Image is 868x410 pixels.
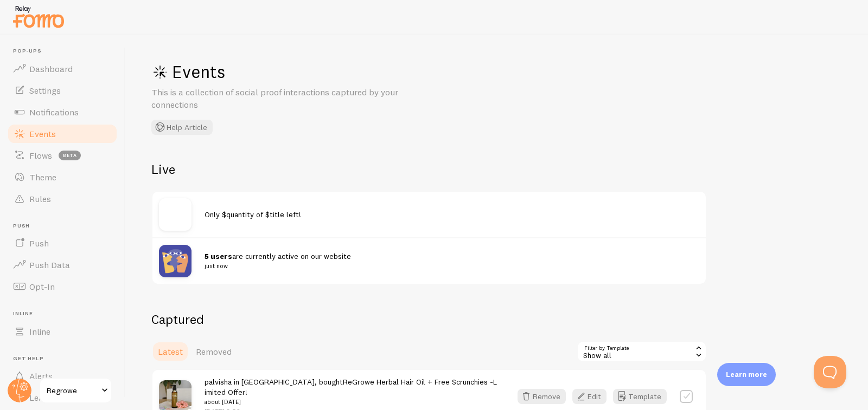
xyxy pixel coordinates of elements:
span: Push [29,238,49,249]
span: Latest [158,346,183,357]
span: Push Data [29,259,70,270]
span: Get Help [13,355,118,362]
span: Only $quantity of $title left! [205,210,301,219]
a: Flows beta [7,145,118,166]
img: fomo-relay-logo-orange.svg [11,3,66,30]
span: Events [29,128,56,139]
a: ReGrowe Herbal Hair Oil + Free Scrunchies -Limited Offer! [205,377,497,397]
h2: Captured [151,311,707,328]
img: no_image.svg [159,198,192,231]
div: Show all [577,341,707,362]
span: Regrowe [47,384,98,397]
span: Removed [196,346,232,357]
span: Pop-ups [13,48,118,55]
div: Learn more [717,363,776,386]
span: Theme [29,172,56,183]
img: pageviews.png [159,245,192,277]
a: Push Data [7,254,118,276]
p: This is a collection of social proof interactions captured by your connections [151,86,412,111]
h1: Events [151,61,477,83]
a: Removed [189,341,238,362]
a: Inline [7,321,118,342]
button: Template [613,389,667,404]
a: Notifications [7,101,118,123]
span: Push [13,223,118,230]
span: beta [59,151,81,160]
h2: Live [151,161,707,178]
a: Rules [7,188,118,210]
a: Events [7,123,118,145]
a: Edit [572,389,613,404]
span: Notifications [29,107,79,118]
a: Alerts [7,365,118,387]
strong: 5 users [205,251,232,261]
button: Help Article [151,120,213,135]
a: Settings [7,80,118,101]
span: Dashboard [29,63,73,74]
span: Alerts [29,370,53,381]
button: Remove [518,389,566,404]
span: palvisha in [GEOGRAPHIC_DATA], bought [205,377,498,407]
span: Opt-In [29,281,55,292]
span: Flows [29,150,52,161]
button: Edit [572,389,607,404]
span: Settings [29,85,61,96]
span: Inline [29,326,50,337]
small: about [DATE] [205,397,498,407]
span: Rules [29,193,51,204]
a: Dashboard [7,58,118,80]
a: Opt-In [7,276,118,297]
span: are currently active on our website [205,251,686,271]
a: Regrowe [39,378,112,404]
a: Latest [151,341,189,362]
span: Inline [13,310,118,317]
a: Push [7,232,118,254]
small: just now [205,261,686,271]
a: Theme [7,166,118,188]
p: Learn more [726,369,767,380]
iframe: Help Scout Beacon - Open [814,356,846,388]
